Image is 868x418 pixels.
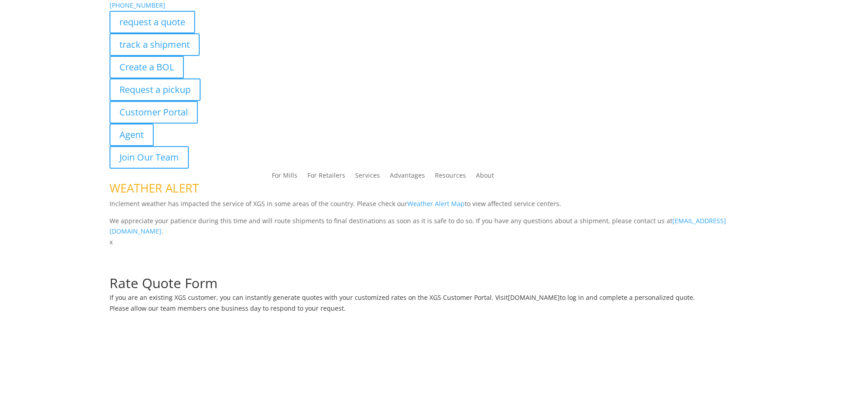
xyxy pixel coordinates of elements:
a: For Mills [272,172,297,182]
h1: Rate Quote Form [110,276,758,294]
a: [PHONE_NUMBER] [110,1,165,9]
p: x [110,237,758,248]
p: Complete the form below for a customized quote based on your shipping needs. [110,266,758,276]
span: WEATHER ALERT [110,180,199,196]
a: Request a pickup [110,78,201,101]
a: Join Our Team [110,146,189,169]
a: For Retailers [307,172,345,182]
span: If you are an existing XGS customer, you can instantly generate quotes with your customized rates... [110,293,508,302]
a: Customer Portal [110,101,198,124]
a: Weather Alert Map [407,199,465,208]
a: request a quote [110,11,195,33]
a: Services [355,172,380,182]
a: Agent [110,124,154,146]
p: Inclement weather has impacted the service of XGS in some areas of the country. Please check our ... [110,198,758,216]
a: About [476,172,494,182]
h1: Request a Quote [110,248,758,266]
p: We appreciate your patience during this time and will route shipments to final destinations as so... [110,216,758,237]
h6: Please allow our team members one business day to respond to your request. [110,305,758,316]
a: track a shipment [110,33,200,56]
a: Create a BOL [110,56,184,78]
span: to log in and complete a personalized quote. [560,293,695,302]
a: Advantages [390,172,425,182]
a: [DOMAIN_NAME] [508,293,560,302]
a: Resources [435,172,466,182]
